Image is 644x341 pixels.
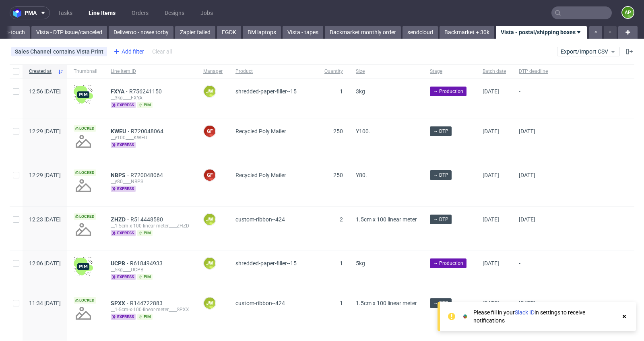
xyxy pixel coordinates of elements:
span: Product [235,68,312,75]
span: [DATE] [519,128,535,134]
span: shredded-paper-filler--15 [235,88,297,95]
span: Batch date [483,68,506,75]
span: → DTP [433,172,448,179]
span: DTP deadline [519,68,548,75]
img: Slack [461,312,469,320]
div: __y80____NBPS [111,178,190,185]
div: __1-5cm-x-100-linear-meter____ZHZD [111,223,190,229]
a: UCPB [111,260,130,267]
span: Locked [74,297,96,304]
img: no_design.png [74,220,93,239]
span: - [519,88,548,108]
a: Backmarket + 30k [440,26,494,39]
span: Export/Import CSV [561,48,616,55]
span: 12:56 [DATE] [29,88,61,95]
span: pim [137,102,153,108]
a: FXYA [111,88,129,95]
figcaption: AP [622,7,634,18]
button: Export/Import CSV [557,47,620,56]
div: Vista Print [76,48,103,55]
span: Thumbnail [74,68,98,75]
button: pma [10,6,50,19]
span: Locked [74,125,96,132]
span: Y100. [356,128,370,134]
a: sendcloud [402,26,438,39]
figcaption: JW [204,214,215,225]
span: 3kg [356,88,365,95]
a: R720048064 [131,128,165,134]
div: __3kg____FXYA [111,95,190,101]
div: __y100____KWEU [111,134,190,141]
a: R144722883 [130,300,164,306]
span: Recycled Poly Mailer [235,172,286,178]
span: 12:29 [DATE] [29,128,61,134]
figcaption: JW [204,86,215,97]
span: pim [137,314,153,320]
a: KWEU [111,128,131,134]
span: Stage [430,68,470,75]
span: Quantity [324,68,343,75]
div: __1-5cm-x-100-linear-meter____SPXX [111,306,190,313]
span: [DATE] [483,88,499,95]
span: 250 [333,172,343,178]
span: 12:23 [DATE] [29,216,61,223]
span: → DTP [433,300,448,307]
a: R618494933 [130,260,164,267]
a: Vista - tapes [283,26,323,39]
span: 2 [340,216,343,223]
span: [DATE] [483,128,499,134]
div: Clear all [151,46,173,57]
span: 5kg [356,260,365,267]
a: Backmarket monthly order [325,26,401,39]
figcaption: JW [204,258,215,269]
a: Slack ID [515,309,535,316]
span: express [111,142,136,148]
a: NBPS [111,172,130,178]
span: Y80. [356,172,367,178]
a: SPXX [111,300,130,306]
a: Vista - DTP issue/canceled [31,26,107,39]
a: Line Items [84,6,120,19]
a: Jobs [196,6,218,19]
span: [DATE] [483,216,499,223]
span: 1 [340,300,343,306]
span: 1 [340,260,343,267]
span: [DATE] [519,172,535,178]
span: [DATE] [483,172,499,178]
span: → Production [433,260,463,267]
span: Locked [74,169,96,176]
span: 1.5cm x 100 linear meter [356,216,417,223]
span: pim [137,230,153,236]
span: [DATE] [519,300,535,306]
span: pma [25,10,37,16]
span: R756241150 [129,88,163,95]
span: Size [356,68,417,75]
span: 12:06 [DATE] [29,260,61,267]
span: express [111,274,136,280]
span: contains [53,48,76,55]
a: Tasks [53,6,77,19]
span: 1.5cm x 100 linear meter [356,300,417,306]
figcaption: GF [204,169,215,181]
span: express [111,314,136,320]
a: Deliveroo - nowe torby [109,26,173,39]
span: Locked [74,213,96,220]
a: R720048064 [130,172,165,178]
span: express [111,102,136,108]
div: __5kg____UCPB [111,267,190,273]
figcaption: GF [204,126,215,137]
img: wHgJFi1I6lmhQAAAABJRU5ErkJggg== [74,85,93,104]
a: Vista - postal/shipping boxes [496,26,587,39]
span: R514448580 [130,216,165,223]
span: → DTP [433,216,448,223]
img: no_design.png [74,176,93,195]
span: [DATE] [519,216,535,223]
a: Orders [127,6,153,19]
a: EGDK [217,26,241,39]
